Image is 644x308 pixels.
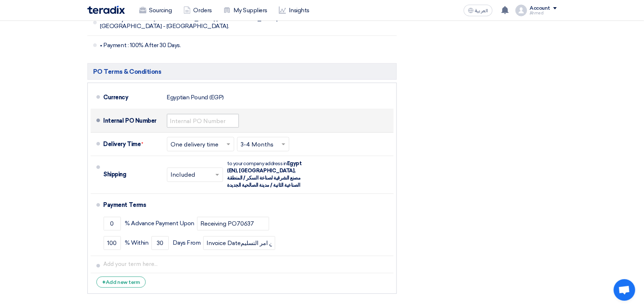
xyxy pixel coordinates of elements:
div: Internal PO Number [104,112,161,130]
span: % Advance Payment Upon [125,220,194,227]
img: profile_test.png [516,5,527,16]
span: العربية [475,8,488,13]
span: Days From [173,240,201,247]
span: • Payment : 100% After 30 Days. [100,42,337,49]
span: Egypt (EN), [GEOGRAPHIC_DATA], مصنع الشرقية لصناعة السكر / المنطقة الصناعية الثانية / مدينة الصال... [227,161,302,189]
input: payment-term-1 [104,217,121,231]
input: payment-term-2 [203,236,275,250]
div: Delivery Time [104,136,161,153]
h5: PO Terms & Conditions [87,63,397,80]
input: payment-term-2 [197,217,269,231]
button: العربية [464,5,493,16]
div: Add new term [96,277,146,288]
span: • Delivery Condition: [GEOGRAPHIC_DATA] [GEOGRAPHIC_DATA] [GEOGRAPHIC_DATA] - [GEOGRAPHIC_DATA]. [100,15,337,30]
div: Payment Terms [104,197,385,214]
a: My Suppliers [218,3,273,18]
input: payment-term-2 [151,236,169,250]
div: Shipping [104,166,161,184]
input: Add your term here... [104,258,391,271]
div: Account [530,5,550,12]
a: Insights [273,3,315,18]
div: Egyptian Pound (EGP) [167,91,224,104]
a: Orders [178,3,218,18]
img: Teradix logo [87,6,125,14]
input: payment-term-2 [104,236,121,250]
input: Internal PO Number [167,114,239,128]
a: Open chat [614,279,635,301]
div: Currency [104,89,161,106]
span: % Within [125,240,149,247]
span: + [103,279,106,286]
a: Sourcing [133,3,178,18]
div: to your company address in [227,160,307,189]
div: ِAhmed [530,11,557,15]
